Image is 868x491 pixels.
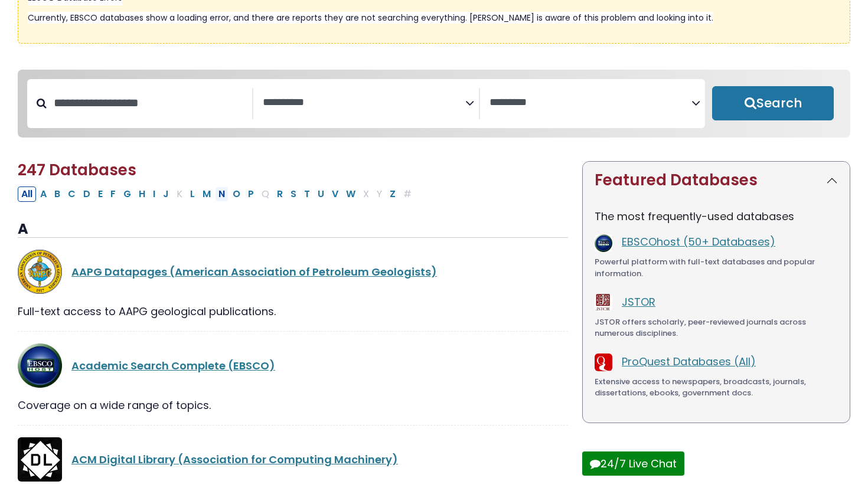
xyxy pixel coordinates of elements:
[71,358,275,373] a: Academic Search Complete (EBSCO)
[107,186,119,202] button: Filter Results F
[18,159,136,181] span: 247 Databases
[244,186,257,202] button: Filter Results P
[229,186,244,202] button: Filter Results O
[287,186,300,202] button: Filter Results S
[18,186,36,202] button: All
[80,186,94,202] button: Filter Results D
[622,294,655,309] a: JSTOR
[215,186,229,202] button: Filter Results N
[263,97,465,109] textarea: Search
[187,186,198,202] button: Filter Results L
[712,86,834,120] button: Submit for Search Results
[149,186,159,202] button: Filter Results I
[490,97,691,109] textarea: Search
[71,264,437,279] a: AAPG Datapages (American Association of Petroleum Geologists)
[199,186,214,202] button: Filter Results M
[135,186,149,202] button: Filter Results H
[582,451,684,476] button: 24/7 Live Chat
[18,221,568,238] h3: A
[120,186,135,202] button: Filter Results G
[28,12,713,24] span: Currently, EBSCO databases show a loading error, and there are reports they are not searching eve...
[37,186,50,202] button: Filter Results A
[71,452,398,467] a: ACM Digital Library (Association for Computing Machinery)
[314,186,328,202] button: Filter Results U
[47,93,252,113] input: Search database by title or keyword
[595,256,838,279] div: Powerful platform with full-text databases and popular information.
[159,186,172,202] button: Filter Results J
[94,186,106,202] button: Filter Results E
[18,397,568,413] div: Coverage on a wide range of topics.
[301,186,314,202] button: Filter Results T
[64,186,79,202] button: Filter Results C
[622,354,756,369] a: ProQuest Databases (All)
[595,316,838,339] div: JSTOR offers scholarly, peer-reviewed journals across numerous disciplines.
[18,186,416,201] div: Alpha-list to filter by first letter of database name
[273,186,286,202] button: Filter Results R
[342,186,359,202] button: Filter Results W
[583,162,850,199] button: Featured Databases
[595,376,838,399] div: Extensive access to newspapers, broadcasts, journals, dissertations, ebooks, government docs.
[18,303,568,319] div: Full-text access to AAPG geological publications.
[595,208,838,224] p: The most frequently-used databases
[386,186,399,202] button: Filter Results Z
[622,234,775,249] a: EBSCOhost (50+ Databases)
[328,186,342,202] button: Filter Results V
[18,70,850,138] nav: Search filters
[51,186,64,202] button: Filter Results B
